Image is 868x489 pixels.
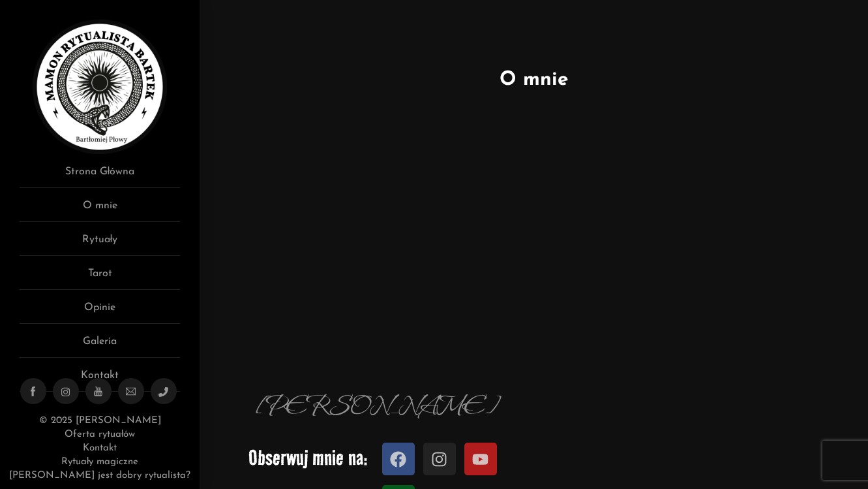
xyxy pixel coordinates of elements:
[20,266,180,290] a: Tarot
[61,457,138,467] a: Rytuały magiczne
[20,300,180,324] a: Opinie
[20,368,180,392] a: Kontakt
[219,65,848,95] h1: O mnie
[65,430,135,439] a: Oferta rytuałów
[226,385,527,429] p: [PERSON_NAME]
[33,20,167,154] img: Rytualista Bartek
[20,334,180,358] a: Galeria
[9,471,190,481] a: [PERSON_NAME] jest dobry rytualista?
[248,439,505,477] p: Obserwuj mnie na:
[83,443,117,453] a: Kontakt
[20,232,180,256] a: Rytuały
[20,164,180,188] a: Strona Główna
[20,198,180,222] a: O mnie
